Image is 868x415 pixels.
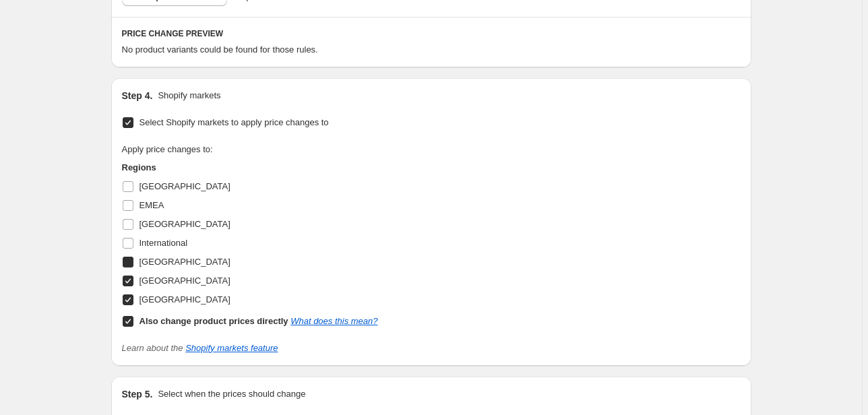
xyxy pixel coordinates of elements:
[139,294,230,305] span: [GEOGRAPHIC_DATA]
[122,144,213,154] span: Apply price changes to:
[139,181,230,191] span: [GEOGRAPHIC_DATA]
[158,89,220,102] p: Shopify markets
[122,343,278,353] i: Learn about the
[122,387,153,401] h2: Step 5.
[139,238,188,248] span: International
[122,161,378,174] h3: Regions
[122,89,153,102] h2: Step 4.
[139,219,230,229] span: [GEOGRAPHIC_DATA]
[122,44,318,55] span: No product variants could be found for those rules.
[122,28,741,39] h6: PRICE CHANGE PREVIEW
[185,343,278,353] a: Shopify markets feature
[139,316,288,326] b: Also change product prices directly
[139,200,164,210] span: EMEA
[290,316,377,326] a: What does this mean?
[158,387,305,401] p: Select when the prices should change
[139,257,230,267] span: [GEOGRAPHIC_DATA]
[139,117,329,127] span: Select Shopify markets to apply price changes to
[139,276,230,286] span: [GEOGRAPHIC_DATA]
